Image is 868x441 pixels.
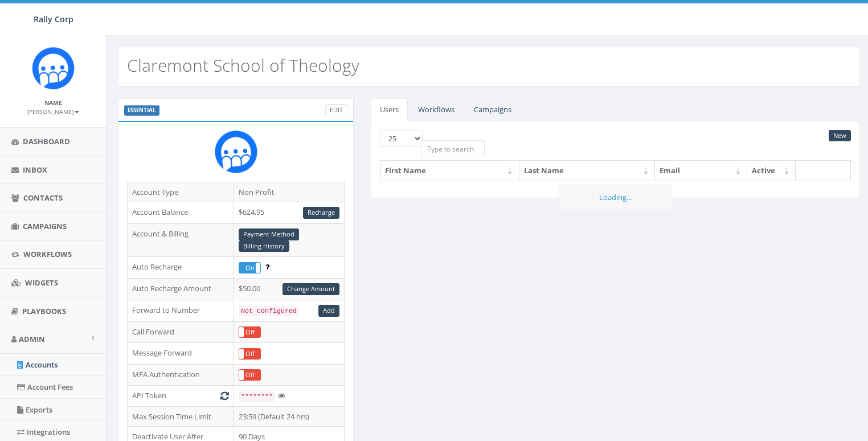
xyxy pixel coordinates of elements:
[234,182,344,202] td: Non Profit
[409,98,464,121] a: Workflows
[34,14,73,24] span: Rally Corp
[128,386,234,407] td: API Token
[239,369,261,381] div: OnOff
[23,249,72,259] span: Workflows
[27,106,79,116] a: [PERSON_NAME]
[371,98,408,121] a: Users
[239,228,299,240] a: Payment Method
[239,306,299,316] code: Not Configured
[23,136,70,146] span: Dashboard
[655,161,747,181] th: Email
[239,326,261,338] div: OnOff
[128,321,234,343] td: Call Forward
[128,364,234,386] td: MFA Authentication
[747,161,796,181] th: Active
[239,240,289,252] a: Billing History
[44,99,62,107] small: Name
[23,221,67,231] span: Campaigns
[22,306,66,316] span: Playbooks
[282,283,339,295] a: Change Amount
[234,202,344,224] td: $624.95
[239,370,260,380] label: Off
[421,140,485,157] input: Type to search
[239,348,261,360] div: OnOff
[128,343,234,365] td: Message Forward
[19,334,45,344] span: Admin
[128,300,234,321] td: Forward to Number
[559,185,673,210] div: Loading...
[829,130,851,142] a: New
[127,56,359,75] h2: Claremont School of Theology
[239,327,260,337] label: Off
[25,277,58,288] span: Widgets
[239,262,261,273] div: OnOff
[215,130,257,173] img: Rally_Corp_Icon.png
[27,108,79,116] small: [PERSON_NAME]
[519,161,656,181] th: Last Name
[23,165,47,175] span: Inbox
[265,262,269,272] span: Enable to prevent campaign failure.
[239,263,260,273] label: On
[32,47,75,89] img: Icon_1.png
[128,223,234,257] td: Account & Billing
[303,207,339,219] a: Recharge
[325,104,347,116] a: Edit
[128,278,234,300] td: Auto Recharge Amount
[128,202,234,224] td: Account Balance
[239,349,260,359] label: Off
[234,406,344,427] td: 23:59 (Default 24 hrs)
[128,182,234,202] td: Account Type
[23,193,63,203] span: Contacts
[128,257,234,279] td: Auto Recharge
[124,105,159,116] label: ESSENTIAL
[128,406,234,427] td: Max Session Time Limit
[465,98,521,121] a: Campaigns
[380,161,519,181] th: First Name
[234,278,344,300] td: $50.00
[318,305,339,317] a: Add
[220,392,229,399] i: Generate New Token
